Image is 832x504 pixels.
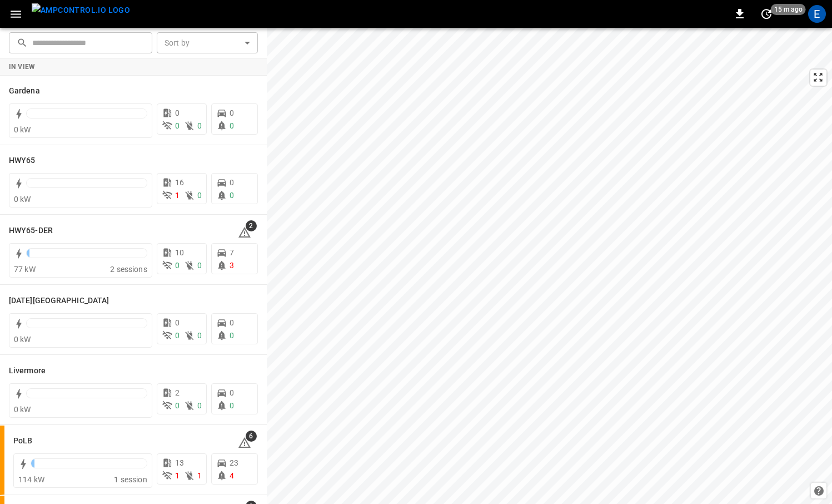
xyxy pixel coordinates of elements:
span: 0 kW [14,195,31,204]
span: 0 [175,121,180,130]
span: 2 [175,388,180,397]
span: 2 [246,220,257,231]
strong: In View [9,63,36,71]
h6: HWY65 [9,155,36,167]
span: 1 [175,191,180,200]
span: 0 [175,108,180,117]
div: profile-icon [808,5,826,23]
span: 0 [230,178,234,187]
span: 0 kW [14,335,31,344]
span: 0 [197,401,202,410]
span: 0 [230,318,234,327]
span: 4 [230,471,234,480]
span: 3 [230,261,234,270]
span: 6 [246,431,257,442]
h6: Gardena [9,85,40,97]
span: 0 [230,191,234,200]
button: set refresh interval [758,5,775,23]
span: 0 [175,401,180,410]
img: ampcontrol.io logo [32,3,130,17]
span: 1 [197,471,202,480]
h6: HWY65-DER [9,225,53,237]
span: 0 kW [14,405,31,414]
span: 1 session [114,475,147,484]
span: 0 [230,108,234,117]
span: 0 [230,121,234,130]
span: 0 [175,261,180,270]
span: 13 [175,458,184,467]
span: 0 [230,401,234,410]
span: 0 [175,318,180,327]
h6: PoLB [13,435,32,447]
span: 23 [230,458,238,467]
span: 10 [175,248,184,257]
h6: Livermore [9,365,46,377]
span: 0 [230,388,234,397]
span: 0 [175,331,180,340]
canvas: Map [267,28,832,504]
h6: Karma Center [9,295,109,307]
span: 114 kW [18,475,44,484]
span: 0 [197,191,202,200]
span: 0 [197,331,202,340]
span: 0 [197,121,202,130]
span: 0 [230,331,234,340]
span: 7 [230,248,234,257]
span: 1 [175,471,180,480]
span: 0 kW [14,125,31,134]
span: 16 [175,178,184,187]
span: 15 m ago [771,4,806,15]
span: 2 sessions [110,265,147,274]
span: 0 [197,261,202,270]
span: 77 kW [14,265,36,274]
